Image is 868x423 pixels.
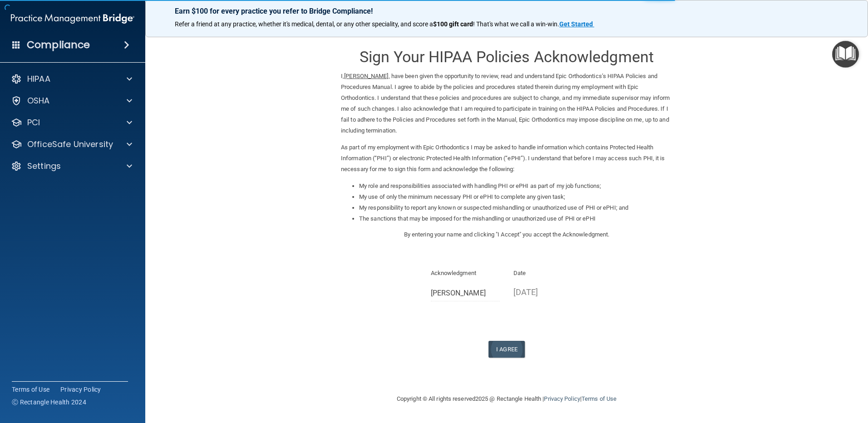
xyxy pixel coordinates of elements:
p: PCI [27,117,40,128]
li: My responsibility to report any known or suspected mishandling or unauthorized use of PHI or ePHI... [359,202,672,213]
p: By entering your name and clicking "I Accept" you accept the Acknowledgment. [341,229,672,240]
a: Privacy Policy [60,385,101,394]
ins: [PERSON_NAME] [344,73,388,79]
a: Terms of Use [582,395,616,402]
a: OSHA [11,95,132,106]
a: Settings [11,161,132,172]
div: Copyright © All rights reserved 2025 @ Rectangle Health | | [341,384,672,413]
p: Date [513,268,583,279]
span: Ⓒ Rectangle Health 2024 [12,398,86,407]
a: Get Started [559,20,594,28]
span: Refer a friend at any practice, whether it's medical, dental, or any other speciality, and score a [175,20,433,28]
button: Open Resource Center [832,41,859,68]
strong: Get Started [559,20,593,28]
p: [DATE] [513,285,583,300]
h3: Sign Your HIPAA Policies Acknowledgment [341,49,672,65]
p: Settings [27,161,61,172]
a: PCI [11,117,132,128]
li: My role and responsibilities associated with handling PHI or ePHI as part of my job functions; [359,181,672,192]
li: The sanctions that may be imposed for the mishandling or unauthorized use of PHI or ePHI [359,213,672,224]
p: I, , have been given the opportunity to review, read and understand Epic Orthodontics’s HIPAA Pol... [341,71,672,136]
h4: Compliance [27,39,90,51]
a: Privacy Policy [544,395,580,402]
a: Terms of Use [12,385,49,394]
p: OSHA [27,95,50,106]
p: As part of my employment with Epic Orthodontics I may be asked to handle information which contai... [341,142,672,175]
a: OfficeSafe University [11,139,132,150]
button: I Agree [488,341,525,358]
a: HIPAA [11,74,132,84]
input: Full Name [431,285,500,301]
p: OfficeSafe University [27,139,113,150]
p: Acknowledgment [431,268,500,279]
p: HIPAA [27,74,50,84]
strong: $100 gift card [433,20,473,28]
li: My use of only the minimum necessary PHI or ePHI to complete any given task; [359,192,672,202]
img: PMB logo [11,10,134,28]
p: Earn $100 for every practice you refer to Bridge Compliance! [175,7,838,15]
span: ! That's what we call a win-win. [473,20,559,28]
